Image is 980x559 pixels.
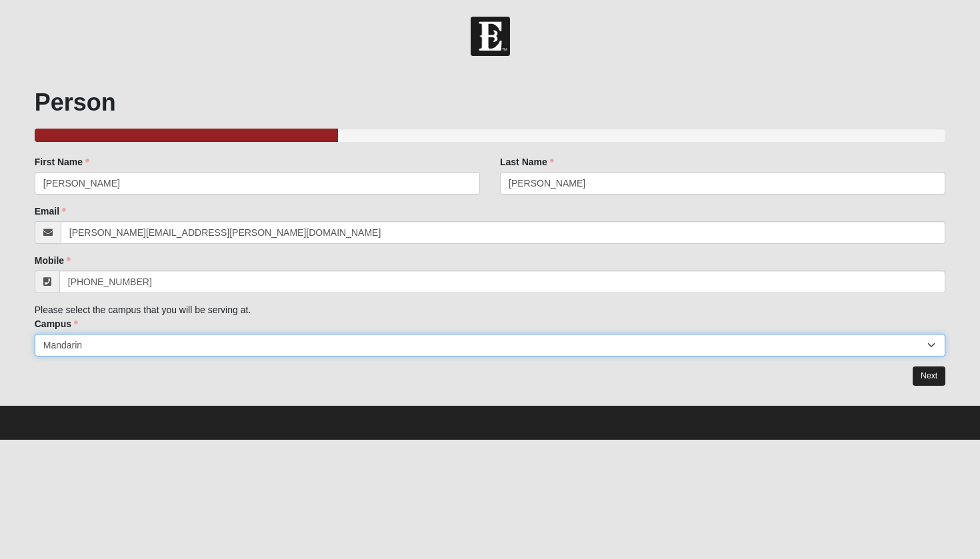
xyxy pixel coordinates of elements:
label: Last Name [500,155,554,169]
label: Campus [35,317,78,330]
label: Mobile [35,254,71,267]
img: Church of Eleven22 Logo [471,17,510,56]
label: First Name [35,155,89,169]
div: Please select the campus that you will be serving at. [35,155,946,356]
h1: Person [35,88,946,117]
label: Email [35,205,66,218]
a: Next [913,366,945,386]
